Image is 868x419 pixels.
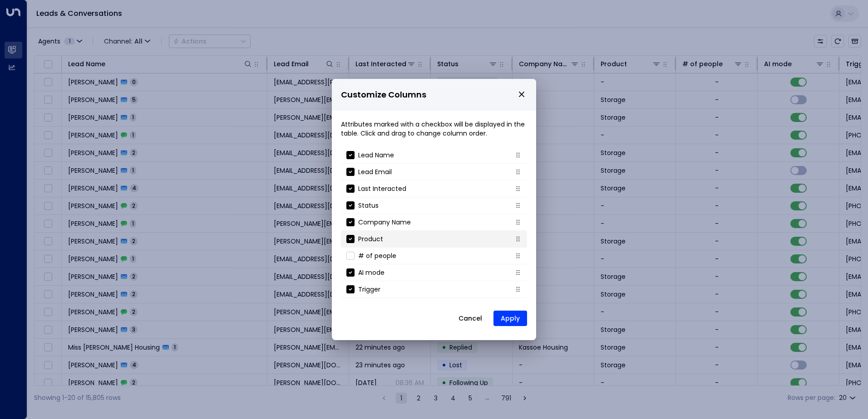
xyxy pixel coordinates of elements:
p: Trigger [358,285,380,294]
button: Apply [493,311,527,326]
span: Customize Columns [341,88,426,102]
p: Lead Name [358,151,394,160]
p: Product [358,234,383,244]
p: Attributes marked with a checkbox will be displayed in the table. Click and drag to change column... [341,120,527,138]
p: AI mode [358,268,385,277]
p: Status [358,201,379,210]
p: Last Interacted [358,184,406,193]
button: close [518,90,526,98]
p: # of people [358,251,396,260]
button: Cancel [451,310,490,326]
p: Company Name [358,218,411,227]
p: Lead Email [358,167,392,176]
